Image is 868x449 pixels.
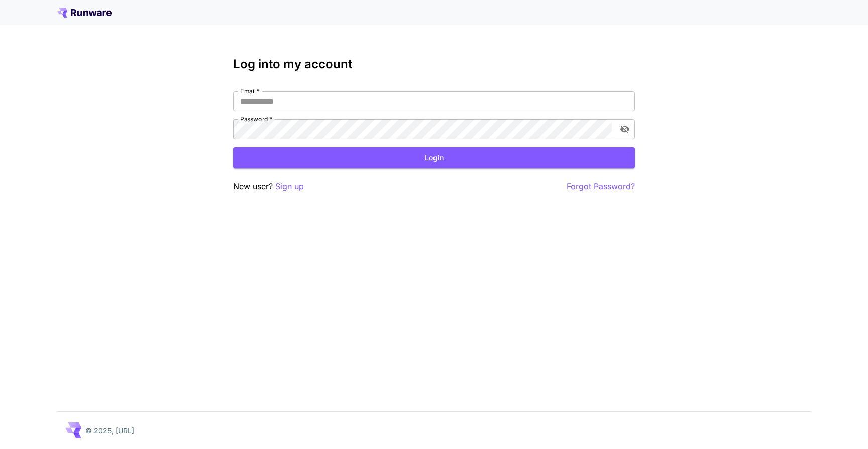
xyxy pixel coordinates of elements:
[567,180,635,193] button: Forgot Password?
[85,425,134,436] p: © 2025, [URL]
[240,115,272,123] label: Password
[233,57,635,71] h3: Log into my account
[616,120,634,138] button: toggle password visibility
[275,180,304,193] button: Sign up
[233,147,635,168] button: Login
[233,180,304,193] p: New user?
[240,87,260,95] label: Email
